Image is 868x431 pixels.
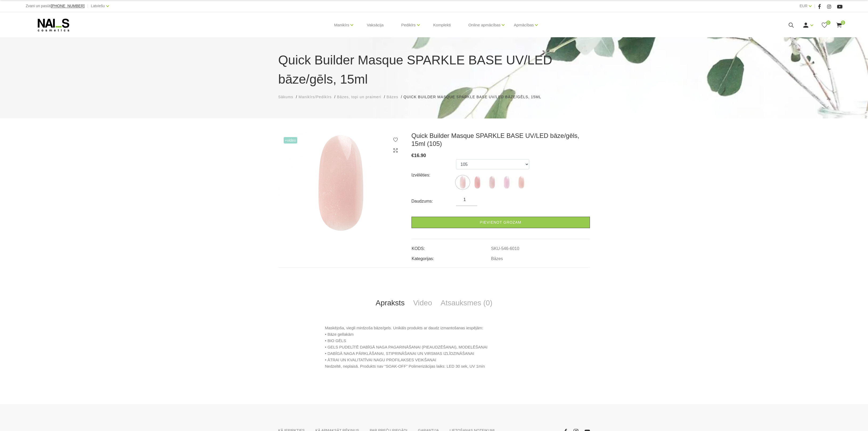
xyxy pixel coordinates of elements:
[87,3,88,9] span: |
[299,95,332,99] span: Manikīrs/Pedikīrs
[826,20,830,25] span: 0
[386,95,398,99] span: Bāzes
[278,132,404,234] img: Quick Builder Masque SPARKLE BASE UV/LED bāze/gēls, 15ml
[386,94,398,100] a: Bāzes
[409,294,436,312] a: Video
[411,217,590,228] a: Pievienot grozam
[456,176,469,189] img: ...
[411,242,491,252] td: KODS:
[414,153,426,158] span: 16.90
[362,12,388,38] a: Vaksācija
[468,14,500,36] a: Online apmācības
[836,22,842,28] a: 0
[841,20,845,25] span: 0
[491,246,519,251] a: SKU-546-6010
[429,12,455,38] a: Komplekti
[91,3,105,9] a: Latviešu
[514,14,534,36] a: Apmācības
[821,22,828,28] a: 0
[299,94,332,100] a: Manikīrs/Pedikīrs
[500,176,513,189] img: ...
[337,95,381,99] span: Bāzes, topi un praimeri
[284,137,298,143] span: +Video
[325,325,543,370] p: Maskējoša, viegli mirdzoša bāze/gels. Unikāls produkts ar daudz izmantošanas iespējām: • Bāze gel...
[334,14,349,36] a: Manikīrs
[814,3,815,9] span: |
[404,94,547,100] li: Quick Builder Masque SPARKLE BASE UV/LED bāze/gēls, 15ml
[411,132,590,148] h3: Quick Builder Masque SPARKLE BASE UV/LED bāze/gēls, 15ml (105)
[515,176,528,189] img: ...
[51,4,84,8] span: [PHONE_NUMBER]
[471,176,484,189] img: ...
[436,294,497,312] a: Atsauksmes (0)
[278,94,294,100] a: Sākums
[411,197,456,206] div: Daudzums:
[800,3,808,9] a: EUR
[371,294,409,312] a: Apraksts
[278,51,590,89] h1: Quick Builder Masque SPARKLE BASE UV/LED bāze/gēls, 15ml
[411,171,456,179] div: Izvēlēties:
[411,252,491,262] td: Kategorijas:
[26,3,84,9] div: Zvani un pasūti
[411,153,414,158] span: €
[491,256,503,261] a: Bāzes
[51,4,84,8] a: [PHONE_NUMBER]
[278,95,294,99] span: Sākums
[337,94,381,100] a: Bāzes, topi un praimeri
[401,14,415,36] a: Pedikīrs
[485,176,499,189] img: ...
